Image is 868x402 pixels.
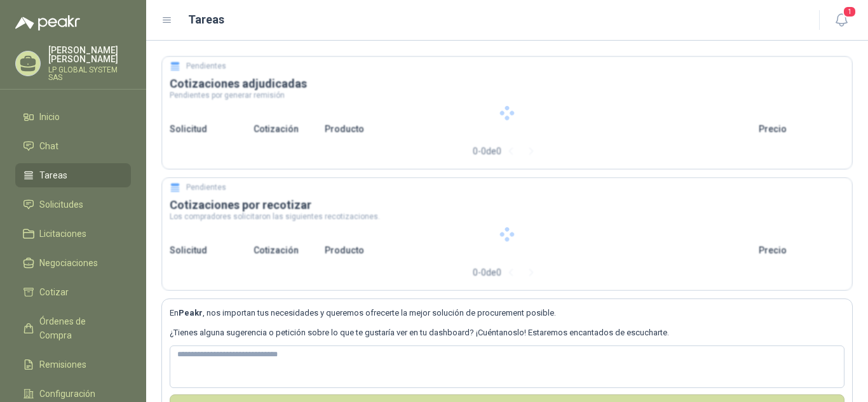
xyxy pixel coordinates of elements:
span: Inicio [39,110,60,124]
a: Remisiones [15,352,131,377]
p: [PERSON_NAME] [PERSON_NAME] [48,46,131,64]
span: Negociaciones [39,256,98,270]
span: Licitaciones [39,227,86,241]
span: 1 [843,6,857,18]
a: Chat [15,134,131,158]
a: Órdenes de Compra [15,309,131,347]
b: Peakr [179,308,203,318]
p: ¿Tienes alguna sugerencia o petición sobre lo que te gustaría ver en tu dashboard? ¡Cuéntanoslo! ... [170,326,844,339]
a: Inicio [15,105,131,129]
a: Negociaciones [15,251,131,275]
p: LP GLOBAL SYSTEM SAS [48,66,131,81]
span: Solicitudes [39,198,83,211]
span: Remisiones [39,358,86,372]
a: Cotizar [15,280,131,304]
span: Tareas [39,168,67,182]
p: En , nos importan tus necesidades y queremos ofrecerte la mejor solución de procurement posible. [170,307,844,319]
span: Órdenes de Compra [39,314,119,342]
button: 1 [830,9,853,32]
a: Tareas [15,163,131,187]
span: Cotizar [39,285,69,299]
img: Logo peakr [15,15,80,30]
a: Solicitudes [15,192,131,217]
span: Chat [39,139,58,153]
a: Licitaciones [15,222,131,246]
span: Configuración [39,387,95,401]
h1: Tareas [188,11,224,29]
